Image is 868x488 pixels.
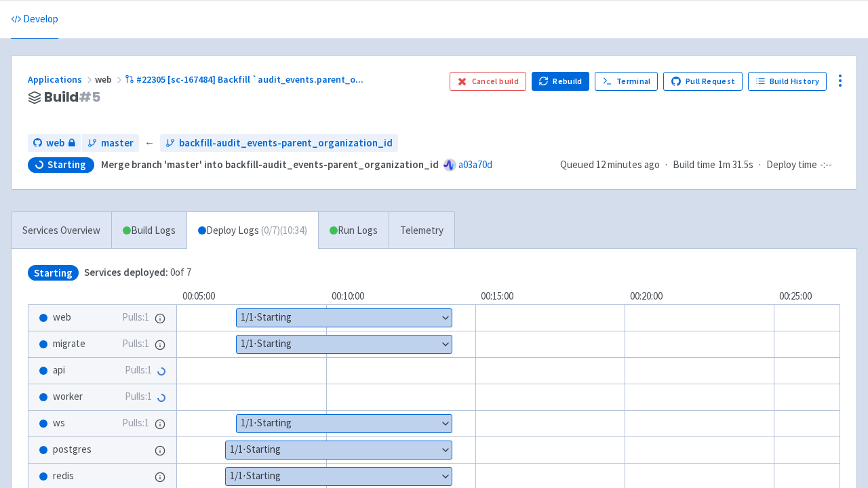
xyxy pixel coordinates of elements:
span: backfill-audit_events-parent_organization_id [179,136,393,151]
span: master [101,136,134,151]
a: #22305 [sc-167484] Backfill `audit_events.parent_o... [125,73,366,85]
button: Cancel build [450,72,526,91]
span: Pulls: 1 [125,389,152,405]
strong: Merge branch 'master' into backfill-audit_events-parent_organization_id [101,158,439,171]
div: 00:15:00 [475,289,625,304]
span: Build [44,89,100,105]
a: Run Logs [318,212,389,249]
span: worker [53,389,83,405]
div: 00:10:00 [326,289,475,304]
span: 0 of 7 [84,265,191,281]
div: 00:05:00 [177,289,326,304]
a: Applications [28,73,95,85]
span: Queued [560,158,660,171]
span: Pulls: 1 [122,415,149,431]
a: a03a70d [458,158,492,171]
span: # 5 [79,87,100,106]
a: Pull Request [663,72,743,91]
span: postgres [53,442,92,457]
span: 1m 31.5s [718,157,753,173]
a: master [82,134,139,152]
span: web [95,73,125,85]
span: Services deployed: [84,266,168,279]
span: Pulls: 1 [122,310,149,325]
a: Develop [11,1,58,39]
span: Starting [47,158,86,171]
span: ( 0 / 7 ) (10:34) [261,223,307,239]
span: -:-- [820,157,832,173]
a: web [28,134,81,152]
a: Build History [748,72,827,91]
div: · · [560,157,840,173]
span: redis [53,468,74,484]
span: Build time [673,157,715,173]
a: Telemetry [389,212,454,249]
button: Rebuild [532,72,590,91]
a: Services Overview [12,212,111,249]
a: Deploy Logs (0/7)(10:34) [186,212,318,249]
span: Deploy time [766,157,817,173]
span: ← [144,136,155,151]
div: 00:20:00 [625,289,774,304]
span: Pulls: 1 [122,336,149,352]
span: web [46,136,64,151]
time: 12 minutes ago [596,158,660,171]
span: #22305 [sc-167484] Backfill `audit_events.parent_o ... [136,73,363,85]
span: Starting [28,265,79,281]
span: api [53,363,65,378]
a: backfill-audit_events-parent_organization_id [160,134,398,152]
span: ws [53,415,65,431]
span: Pulls: 1 [125,363,152,378]
span: web [53,310,71,325]
a: Build Logs [112,212,186,249]
a: Terminal [595,72,658,91]
span: migrate [53,336,85,352]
